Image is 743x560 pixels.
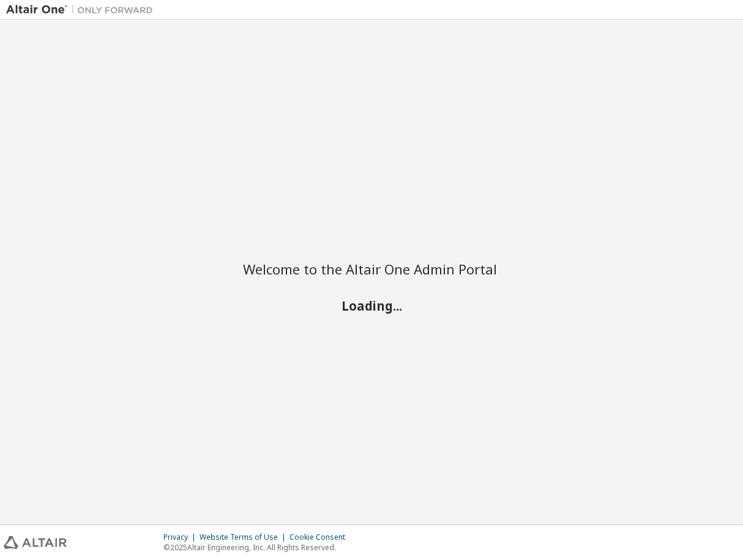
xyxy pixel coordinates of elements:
[4,536,67,549] img: altair_logo.svg
[163,542,353,553] p: © 2025 Altair Engineering, Inc. All Rights Reserved.
[200,532,289,542] div: Website Terms of Use
[289,532,353,542] div: Cookie Consent
[243,260,500,278] h2: Welcome to the Altair One Admin Portal
[6,4,159,16] img: Altair One
[243,298,500,314] h2: Loading...
[163,532,200,542] div: Privacy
